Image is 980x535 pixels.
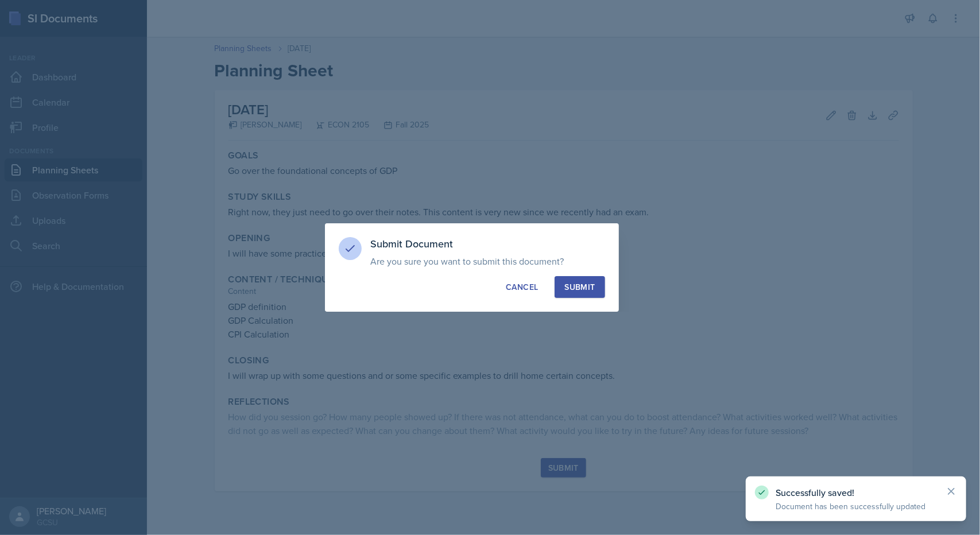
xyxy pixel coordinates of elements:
div: Submit [564,281,595,293]
h3: Submit Document [371,237,605,251]
p: Are you sure you want to submit this document? [371,255,605,267]
p: Document has been successfully updated [776,501,936,512]
div: Cancel [506,281,538,293]
button: Cancel [496,276,548,298]
button: Submit [555,276,605,298]
p: Successfully saved! [776,487,936,498]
